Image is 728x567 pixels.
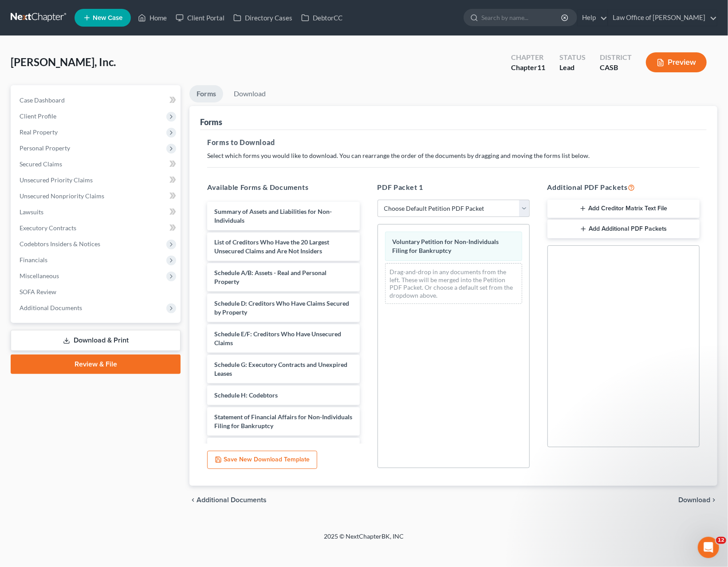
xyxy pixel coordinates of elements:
[20,144,70,152] span: Personal Property
[214,391,278,399] span: Schedule H: Codebtors
[134,10,171,26] a: Home
[20,304,82,311] span: Additional Documents
[20,208,43,216] span: Lawsuits
[608,10,717,26] a: Law Office of [PERSON_NAME]
[93,15,122,21] span: New Case
[12,220,181,236] a: Executory Contracts
[189,496,267,504] a: chevron_left Additional Documents
[678,496,710,504] span: Download
[20,272,59,280] span: Miscellaneous
[197,496,267,504] span: Additional Documents
[537,63,545,71] span: 11
[20,288,56,295] span: SOFA Review
[207,182,359,193] h5: Available Forms & Documents
[600,63,632,73] div: CASB
[12,156,181,172] a: Secured Claims
[547,220,700,238] button: Add Additional PDF Packets
[214,361,347,377] span: Schedule G: Executory Contracts and Unexpired Leases
[559,52,586,63] div: Status
[678,496,717,504] button: Download chevron_right
[578,10,607,26] a: Help
[297,10,347,26] a: DebtorCC
[20,192,104,200] span: Unsecured Nonpriority Claims
[20,112,56,120] span: Client Profile
[214,299,349,316] span: Schedule D: Creditors Who Have Claims Secured by Property
[12,284,181,300] a: SOFA Review
[20,176,93,184] span: Unsecured Priority Claims
[481,9,563,26] input: Search by name...
[214,330,341,346] span: Schedule E/F: Creditors Who Have Unsecured Claims
[12,204,181,220] a: Lawsuits
[710,496,717,504] i: chevron_right
[20,224,76,232] span: Executory Contracts
[229,10,297,26] a: Directory Cases
[698,537,719,558] iframe: Intercom live chat
[20,256,47,264] span: Financials
[11,55,116,68] span: [PERSON_NAME], Inc.
[214,269,327,285] span: Schedule A/B: Assets - Real and Personal Property
[214,238,329,255] span: List of Creditors Who Have the 20 Largest Unsecured Claims and Are Not Insiders
[11,354,181,374] a: Review & File
[200,117,222,127] div: Forms
[547,200,700,218] button: Add Creditor Matrix Text File
[207,137,700,148] h5: Forms to Download
[20,96,65,104] span: Case Dashboard
[12,92,181,108] a: Case Dashboard
[716,537,726,544] span: 12
[207,151,700,160] p: Select which forms you would like to download. You can rearrange the order of the documents by dr...
[227,85,273,102] a: Download
[214,208,332,224] span: Summary of Assets and Liabilities for Non-Individuals
[385,263,522,304] div: Drag-and-drop in any documents from the left. These will be merged into the Petition PDF Packet. ...
[511,52,545,63] div: Chapter
[189,85,223,102] a: Forms
[111,532,617,548] div: 2025 © NextChapterBK, INC
[11,330,181,351] a: Download & Print
[214,413,352,429] span: Statement of Financial Affairs for Non-Individuals Filing for Bankruptcy
[189,496,197,504] i: chevron_left
[207,451,317,469] button: Save New Download Template
[646,52,707,72] button: Preview
[20,240,100,248] span: Codebtors Insiders & Notices
[20,128,58,136] span: Real Property
[171,10,229,26] a: Client Portal
[393,238,499,254] span: Voluntary Petition for Non-Individuals Filing for Bankruptcy
[600,52,632,63] div: District
[547,182,700,193] h5: Additional PDF Packets
[559,63,586,73] div: Lead
[12,188,181,204] a: Unsecured Nonpriority Claims
[12,172,181,188] a: Unsecured Priority Claims
[20,160,62,168] span: Secured Claims
[511,63,545,73] div: Chapter
[378,182,530,193] h5: PDF Packet 1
